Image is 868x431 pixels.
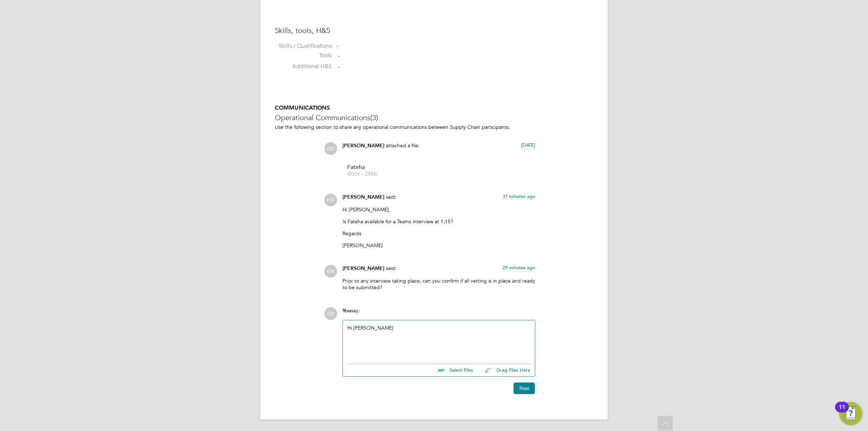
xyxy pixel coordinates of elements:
div: say: [342,307,535,320]
span: - [338,52,340,59]
label: Additional H&S [275,63,332,70]
span: 31 minutes ago [502,193,535,199]
span: attached a file: [386,142,420,149]
span: said: [386,194,396,200]
h3: Skills, tools, H&S [275,26,593,35]
span: [PERSON_NAME] [342,265,384,271]
span: EW [324,265,337,278]
h5: COMMUNICATIONS [275,104,593,112]
p: [PERSON_NAME] [342,242,535,249]
label: Tools [275,52,332,59]
span: - [338,63,340,70]
span: (3) [370,113,378,122]
button: Post [514,383,535,394]
span: EW [324,194,337,206]
h3: Operational Communications [275,113,593,122]
p: Hi [PERSON_NAME], [342,206,535,213]
p: Regards [342,230,535,237]
span: OD [324,307,337,320]
div: - [337,42,593,50]
span: [PERSON_NAME] [342,143,384,149]
span: docx - 29kb [347,171,405,177]
span: Fateha [347,165,405,170]
span: 29 minutes ago [502,265,535,271]
p: Prior to any interview taking place, can you confirm if all vetting is in place and ready to be s... [342,278,535,291]
button: Drag Files Here [479,363,531,378]
button: Open Resource Center, 11 new notifications [839,402,862,425]
div: 11 [839,407,845,417]
div: Hi [PERSON_NAME] [347,325,531,356]
a: Fateha docx - 29kb [347,165,405,177]
span: said: [386,265,396,271]
span: [DATE] [521,142,535,148]
span: [PERSON_NAME] [342,194,384,200]
span: You [342,308,351,314]
label: Skills / Qualifications [275,42,332,50]
p: Use the following section to share any operational communications between Supply Chain participants. [275,124,593,130]
span: OD [324,142,337,155]
p: Is Fateha available for a Teams interview at 1:15? [342,218,535,225]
